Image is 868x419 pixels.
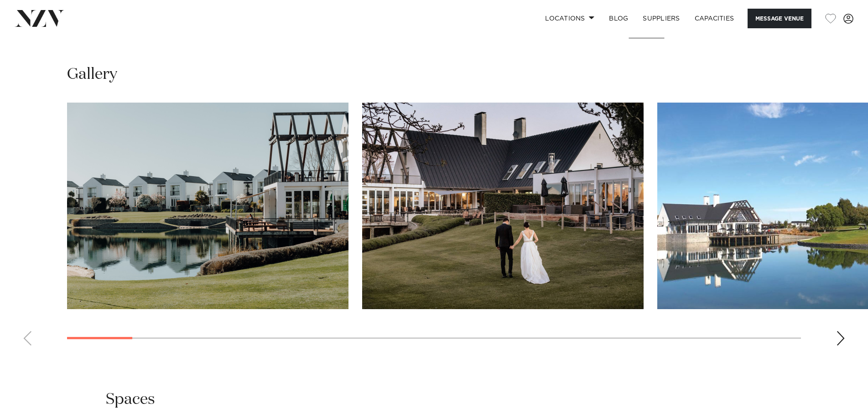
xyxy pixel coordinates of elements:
a: BLOG [602,9,635,28]
img: nzv-logo.png [15,10,64,26]
swiper-slide: 1 / 28 [67,103,348,309]
h2: Gallery [67,64,117,85]
swiper-slide: 2 / 28 [362,103,644,309]
a: Locations [538,9,602,28]
h2: Spaces [106,389,155,410]
a: Capacities [687,9,742,28]
a: SUPPLIERS [635,9,687,28]
button: Message Venue [748,9,811,28]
